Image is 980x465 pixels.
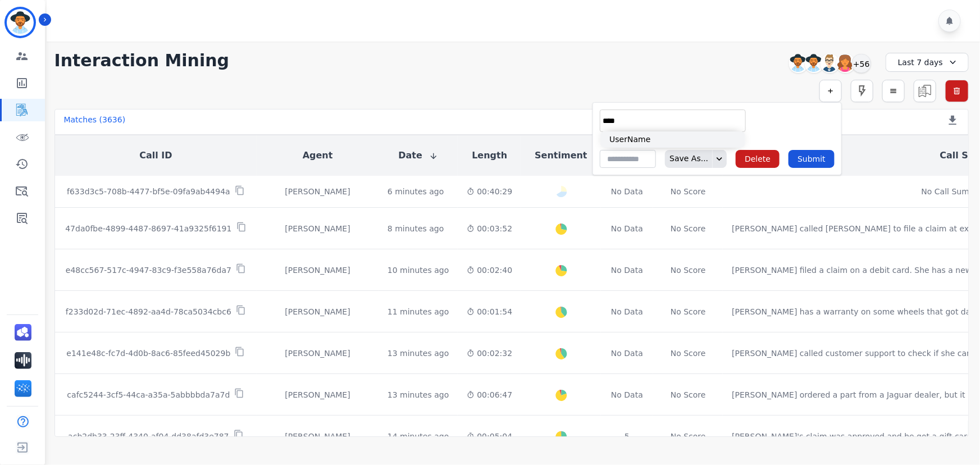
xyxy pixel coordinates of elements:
p: e48cc567-517c-4947-83c9-f3e558a76da7 [66,265,231,276]
div: [PERSON_NAME] [266,431,370,442]
div: No Score [671,389,706,400]
div: 11 minutes ago [388,306,449,317]
div: +56 [852,54,871,73]
p: acb2db33-23ff-4340-af04-dd38afd3e787 [68,431,229,442]
div: 00:02:32 [467,348,512,359]
button: Length [472,149,507,162]
p: cafc5244-3cf5-44ca-a35a-5abbbbda7a7d [67,389,230,400]
div: Save As... [665,150,708,168]
div: Matches ( 3636 ) [64,114,126,130]
p: f633d3c5-708b-4477-bf5e-09fa9ab4494a [67,186,230,197]
div: 00:01:54 [467,306,512,317]
button: Sentiment [535,149,587,162]
div: 00:40:29 [467,186,512,197]
p: f233d02d-71ec-4892-aa4d-78ca5034cbc6 [66,306,231,317]
div: No Data [610,389,645,400]
p: e141e48c-fc7d-4d0b-8ac6-85feed45029b [66,348,230,359]
div: [PERSON_NAME] [266,348,370,359]
button: Submit [788,150,835,168]
div: No Score [671,348,706,359]
div: No Score [671,306,706,317]
button: Date [398,149,438,162]
div: [PERSON_NAME] [266,186,370,197]
div: Last 7 days [886,53,969,72]
div: No Data [610,348,645,359]
div: 10 minutes ago [388,265,449,276]
div: 5 [610,431,645,442]
div: [PERSON_NAME] [266,306,370,317]
p: 47da0fbe-4899-4487-8697-41a9325f6191 [65,223,231,234]
div: No Data [610,265,645,276]
div: 6 minutes ago [388,186,444,197]
div: 00:05:04 [467,431,512,442]
div: [PERSON_NAME] [266,265,370,276]
ul: selected options [603,115,743,127]
div: No Score [671,186,706,197]
div: No Data [610,306,645,317]
div: 00:02:40 [467,265,512,276]
div: 13 minutes ago [388,348,449,359]
div: 00:03:52 [467,223,512,234]
button: Agent [303,149,333,162]
div: [PERSON_NAME] [266,223,370,234]
div: 8 minutes ago [388,223,444,234]
h1: Interaction Mining [54,51,230,71]
div: [PERSON_NAME] [266,389,370,400]
button: Delete [736,150,780,168]
li: UserName [600,131,745,148]
div: No Score [671,223,706,234]
button: Call ID [139,149,172,162]
div: 13 minutes ago [388,389,449,400]
img: Bordered avatar [7,9,34,36]
div: No Score [671,431,706,442]
div: 00:06:47 [467,389,512,400]
div: No Data [610,186,645,197]
div: No Score [671,265,706,276]
div: No Data [610,223,645,234]
div: 14 minutes ago [388,431,449,442]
